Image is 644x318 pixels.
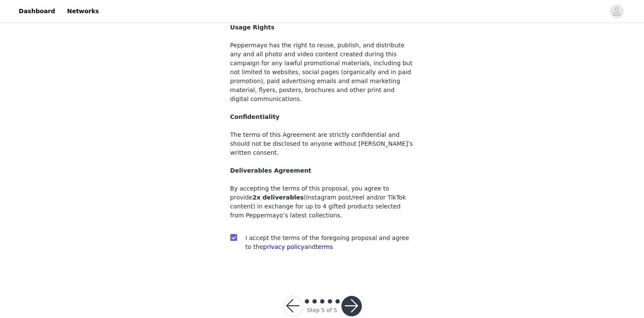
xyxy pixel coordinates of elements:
div: Step 5 of 5 [307,306,337,315]
strong: Confidentiality [230,113,280,120]
p: By accepting the terms of this proposal, you agree to provide (Instagram post/reel and/or TikTok ... [230,184,414,220]
span: I accept the terms of the foregoing proposal and agree to the and [246,234,409,250]
p: Peppermayo has the right to reuse, publish, and distribute any and all photo and video content cr... [230,23,414,157]
div: avatar [613,5,621,18]
strong: Usage Rights [230,24,275,31]
strong: 2x deliverables [252,194,303,201]
a: Networks [62,2,104,21]
a: terms [315,243,333,250]
a: Dashboard [14,2,60,21]
strong: Deliverables Agreement [230,167,312,174]
a: privacy policy [263,243,304,250]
